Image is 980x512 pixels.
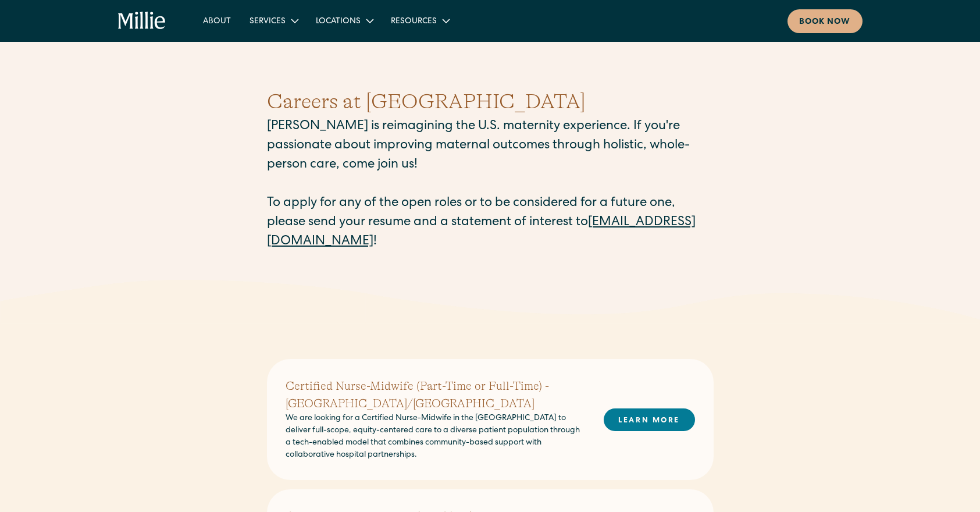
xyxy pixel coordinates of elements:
[267,118,714,252] p: [PERSON_NAME] is reimagining the U.S. maternity experience. If you're passionate about improving ...
[286,413,585,461] p: We are looking for a Certified Nurse-Midwife in the [GEOGRAPHIC_DATA] to deliver full-scope, equi...
[799,16,851,29] div: Book now
[250,16,286,28] div: Services
[604,408,695,431] a: LEARN MORE
[307,11,382,30] div: Locations
[194,11,240,30] a: About
[787,9,863,33] a: Book now
[286,378,585,413] h2: Certified Nurse-Midwife (Part-Time or Full-Time) - [GEOGRAPHIC_DATA]/[GEOGRAPHIC_DATA]
[316,16,361,28] div: Locations
[267,86,714,118] h1: Careers at [GEOGRAPHIC_DATA]
[240,11,307,30] div: Services
[391,16,437,28] div: Resources
[118,12,166,30] a: home
[382,11,458,30] div: Resources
